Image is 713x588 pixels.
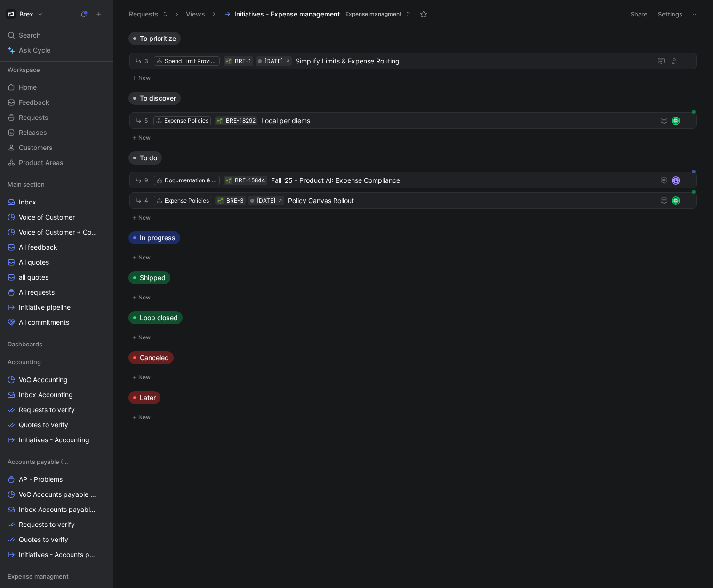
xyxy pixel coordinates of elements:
[128,351,174,364] button: Canceled
[4,337,109,351] div: Dashboards
[4,373,109,387] a: VoC Accounting
[217,197,224,204] button: 🌱
[133,115,150,126] button: 5
[4,8,46,21] button: BrexBrex
[129,192,697,209] a: 4Expense Policies🌱BRE-3[DATE]Policy Canvas Rolloutavatar
[19,505,97,514] span: Inbox Accounts payable (AP)
[19,10,33,18] h1: Brex
[19,318,69,327] span: All commitments
[140,313,178,322] span: Loop closed
[288,195,651,206] span: Policy Canvas Rollout
[125,271,701,304] div: ShippedNew
[226,116,256,125] div: BRE-18292
[129,172,697,188] a: 9Documentation & Compliance🌱BRE-15844Fall '25 - Product AI: Expense ComplianceL
[128,311,183,324] button: Loop closed
[4,177,109,191] div: Main section
[125,32,701,84] div: To prioritizeNew
[19,520,75,529] span: Requests to verify
[140,94,176,103] span: To discover
[133,55,150,67] button: 3
[4,177,109,329] div: Main sectionInboxVoice of CustomerVoice of Customer + Commercial NRR FeedbackAll feedbackAll quot...
[673,197,679,204] img: avatar
[4,43,109,57] a: Ask Cycle
[182,7,209,21] button: Views
[4,355,109,369] div: Accounting
[225,177,232,184] button: 🌱
[144,118,148,124] span: 5
[4,533,109,547] a: Quotes to verify
[165,56,217,66] div: Spend Limit Provisioning
[19,435,89,445] span: Initiatives - Accounting
[128,32,181,45] button: To prioritize
[225,58,232,64] div: 🌱
[19,390,73,400] span: Inbox Accounting
[125,351,701,384] div: CanceledNew
[19,83,37,92] span: Home
[217,118,223,124] img: 🌱
[4,418,109,432] a: Quotes to verify
[128,391,160,404] button: Later
[4,315,109,329] a: All commitments
[4,63,109,77] div: Workspace
[125,151,701,224] div: To doNew
[128,151,162,165] button: To do
[19,243,57,252] span: All feedback
[165,176,217,185] div: Documentation & Compliance
[128,412,697,423] button: New
[19,303,71,312] span: Initiative pipeline
[19,143,53,152] span: Customers
[19,475,63,484] span: AP - Problems
[4,285,109,299] a: All requests
[626,8,652,21] button: Share
[19,490,97,499] span: VoC Accounts payable (AP)
[226,196,244,205] div: BRE-3
[128,132,697,143] button: New
[4,255,109,269] a: All quotes
[219,7,415,21] button: Initiatives - Expense managementExpense managment
[4,125,109,140] a: Releases
[133,174,150,186] button: 9
[129,53,697,69] a: 3Spend Limit Provisioning🌱BRE-1[DATE]Simplify Limits & Expense Routing
[19,375,68,384] span: VoC Accounting
[4,517,109,532] a: Requests to verify
[271,175,651,186] span: Fall '25 - Product AI: Expense Compliance
[4,110,109,125] a: Requests
[128,72,697,84] button: New
[164,116,208,125] div: Expense Policies
[19,420,68,430] span: Quotes to verify
[165,196,209,205] div: Expense Policies
[19,550,98,559] span: Initiatives - Accounts payable (AP)
[4,28,109,42] div: Search
[128,231,180,244] button: In progress
[4,225,109,239] a: Voice of Customer + Commercial NRR Feedback
[128,92,181,105] button: To discover
[19,158,64,167] span: Product Areas
[261,115,651,126] span: Local per diems
[128,372,697,383] button: New
[235,56,251,66] div: BRE-1
[144,198,148,204] span: 4
[133,195,150,206] button: 4
[4,433,109,447] a: Initiatives - Accounting
[654,8,687,21] button: Settings
[4,337,109,354] div: Dashboards
[216,118,223,124] button: 🌱
[6,9,16,19] img: Brex
[4,502,109,517] a: Inbox Accounts payable (AP)
[125,311,701,344] div: Loop closedNew
[4,210,109,224] a: Voice of Customer
[128,252,697,263] button: New
[4,388,109,402] a: Inbox Accounting
[4,403,109,417] a: Requests to verify
[19,212,75,222] span: Voice of Customer
[4,240,109,254] a: All feedback
[264,56,283,66] div: [DATE]
[4,270,109,284] a: all quotes
[234,9,340,19] span: Initiatives - Expense management
[235,176,265,185] div: BRE-15844
[19,258,49,267] span: All quotes
[4,355,109,447] div: AccountingVoC AccountingInbox AccountingRequests to verifyQuotes to verifyInitiatives - Accounting
[140,233,176,243] span: In progress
